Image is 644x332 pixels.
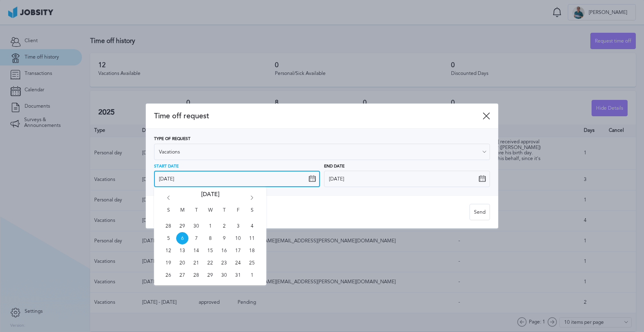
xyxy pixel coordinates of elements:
span: Sun Oct 19 2025 [162,257,175,269]
span: Tue Oct 14 2025 [190,244,202,257]
span: Tue Oct 28 2025 [190,269,202,281]
span: Thu Oct 02 2025 [218,220,230,232]
span: Wed Oct 08 2025 [204,232,216,244]
span: Sun Sep 28 2025 [162,220,175,232]
span: Thu Oct 30 2025 [218,269,230,281]
span: Sat Nov 01 2025 [246,269,258,281]
span: Sat Oct 11 2025 [246,232,258,244]
span: F [232,208,244,220]
span: Mon Oct 20 2025 [176,257,188,269]
span: Sun Oct 12 2025 [162,244,175,257]
span: Mon Sep 29 2025 [176,220,188,232]
span: Thu Oct 23 2025 [218,257,230,269]
span: Wed Oct 29 2025 [204,269,216,281]
span: Sat Oct 25 2025 [246,257,258,269]
span: Fri Oct 17 2025 [232,244,244,257]
span: Sun Oct 05 2025 [162,232,175,244]
span: T [218,208,230,220]
span: Mon Oct 06 2025 [176,232,188,244]
span: Fri Oct 31 2025 [232,269,244,281]
span: Tue Oct 07 2025 [190,232,202,244]
span: M [176,208,188,220]
div: Send [470,204,490,221]
span: Time off request [154,112,483,120]
i: Go forward 1 month [248,196,256,203]
span: End Date [324,164,345,169]
span: Fri Oct 10 2025 [232,232,244,244]
span: Tue Oct 21 2025 [190,257,202,269]
span: Fri Oct 03 2025 [232,220,244,232]
span: T [190,208,202,220]
span: Thu Oct 16 2025 [218,244,230,257]
span: Wed Oct 22 2025 [204,257,216,269]
i: Go back 1 month [165,196,172,203]
span: W [204,208,216,220]
span: Wed Oct 15 2025 [204,244,216,257]
span: Tue Sep 30 2025 [190,220,202,232]
span: Wed Oct 01 2025 [204,220,216,232]
span: Sat Oct 18 2025 [246,244,258,257]
span: Sat Oct 04 2025 [246,220,258,232]
span: Start Date [154,164,179,169]
button: Send [469,204,490,220]
span: Fri Oct 24 2025 [232,257,244,269]
span: Thu Oct 09 2025 [218,232,230,244]
span: S [246,208,258,220]
span: Type of Request [154,137,190,142]
span: S [162,208,175,220]
span: Mon Oct 13 2025 [176,244,188,257]
span: Mon Oct 27 2025 [176,269,188,281]
span: [DATE] [201,191,220,208]
span: Sun Oct 26 2025 [162,269,175,281]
